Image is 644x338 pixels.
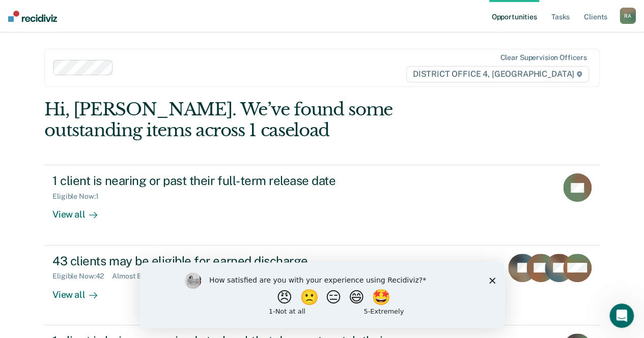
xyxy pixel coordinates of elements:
div: View all [52,281,109,300]
img: Recidiviz [8,11,57,22]
iframe: Intercom live chat [609,303,634,328]
div: View all [52,201,109,221]
div: Hi, [PERSON_NAME]. We’ve found some outstanding items across 1 caseload [44,99,488,141]
div: Eligible Now : 1 [52,192,106,201]
span: DISTRICT OFFICE 4, [GEOGRAPHIC_DATA] [406,66,589,82]
a: 1 client is nearing or past their full-term release dateEligible Now:1View all [44,165,600,245]
a: 43 clients may be eligible for earned dischargeEligible Now:42Almost Eligible:1View all [44,245,600,325]
div: R A [620,8,636,24]
div: 43 clients may be eligible for earned discharge [52,254,410,268]
div: 1 client is nearing or past their full-term release date [52,173,410,188]
div: Eligible Now : 42 [52,272,112,281]
div: Almost Eligible : 1 [112,272,175,281]
iframe: Survey by Kim from Recidiviz [140,262,505,328]
button: RA [620,8,636,24]
div: Clear supervision officers [500,53,586,62]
